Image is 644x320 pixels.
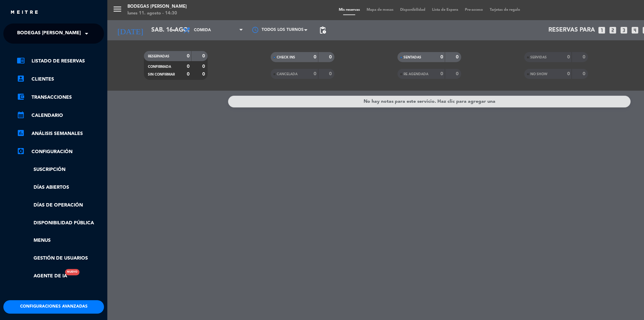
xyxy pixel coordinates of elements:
[17,255,104,262] a: Gestión de usuarios
[17,237,104,244] a: Menus
[17,129,25,137] i: assessment
[319,26,327,34] span: pending_actions
[17,219,104,227] a: Disponibilidad pública
[17,111,25,119] i: calendar_month
[17,93,25,101] i: account_balance_wallet
[17,56,25,64] i: chrome_reader_mode
[65,269,79,275] div: Nuevo
[17,111,104,120] a: calendar_monthCalendario
[10,10,39,15] img: MEITRE
[17,27,81,41] span: Bodegas [PERSON_NAME]
[17,166,104,174] a: Suscripción
[17,75,25,83] i: account_box
[17,272,67,280] a: Agente de IANuevo
[17,93,104,101] a: account_balance_walletTransacciones
[17,148,104,156] a: Configuración
[3,300,104,314] button: Configuraciones avanzadas
[17,184,104,191] a: Días abiertos
[17,147,25,155] i: settings_applications
[17,75,104,83] a: account_boxClientes
[17,201,104,209] a: Días de Operación
[17,57,104,65] a: chrome_reader_modeListado de Reservas
[17,130,104,138] a: assessmentANÁLISIS SEMANALES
